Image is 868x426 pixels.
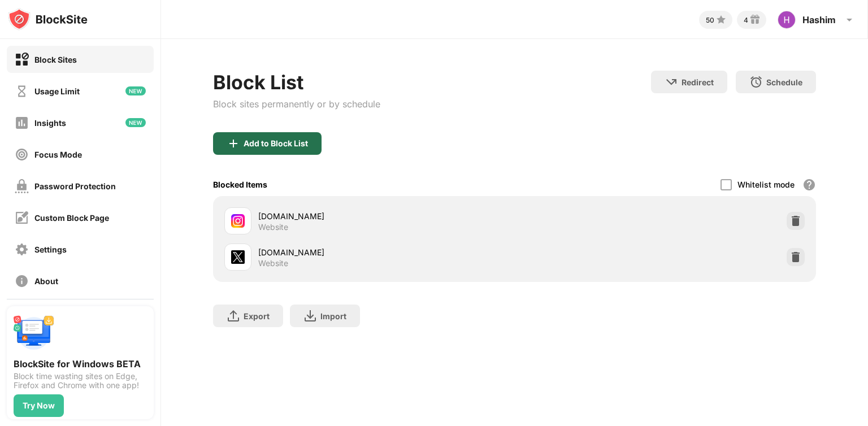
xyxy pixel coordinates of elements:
[258,258,288,268] div: Website
[778,11,796,29] img: ACg8ocIir3uDrVGr_yItHW7bQ4Ox9SrbknP4s4Vje9WgJTTdkXwJ=s96-c
[231,214,245,228] img: favicons
[258,210,514,222] div: [DOMAIN_NAME]
[34,276,58,286] div: About
[125,118,146,127] img: new-icon.svg
[14,358,147,370] div: BlockSite for Windows BETA
[34,245,67,254] div: Settings
[15,84,29,98] img: time-usage-off.svg
[15,147,29,162] img: focus-off.svg
[737,180,795,189] div: Whitelist mode
[34,213,109,223] div: Custom Block Page
[15,211,29,225] img: customize-block-page-off.svg
[15,242,29,257] img: settings-off.svg
[258,246,514,258] div: [DOMAIN_NAME]
[34,150,82,159] div: Focus Mode
[213,180,267,189] div: Blocked Items
[34,86,80,96] div: Usage Limit
[125,86,146,95] img: new-icon.svg
[14,372,147,390] div: Block time wasting sites on Edge, Firefox and Chrome with one app!
[8,8,88,31] img: logo-blocksite.svg
[744,16,748,24] div: 4
[802,14,836,25] div: Hashim
[14,313,54,354] img: push-desktop.svg
[213,71,380,94] div: Block List
[244,311,270,321] div: Export
[231,250,245,264] img: favicons
[15,179,29,193] img: password-protection-off.svg
[213,98,380,110] div: Block sites permanently or by schedule
[15,53,29,67] img: block-on.svg
[706,16,714,24] div: 50
[766,77,802,87] div: Schedule
[748,13,762,27] img: reward-small.svg
[15,274,29,288] img: about-off.svg
[34,118,66,128] div: Insights
[34,181,116,191] div: Password Protection
[714,13,728,27] img: points-small.svg
[15,116,29,130] img: insights-off.svg
[23,401,55,410] div: Try Now
[244,139,308,148] div: Add to Block List
[34,55,77,64] div: Block Sites
[682,77,714,87] div: Redirect
[258,222,288,232] div: Website
[320,311,346,321] div: Import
